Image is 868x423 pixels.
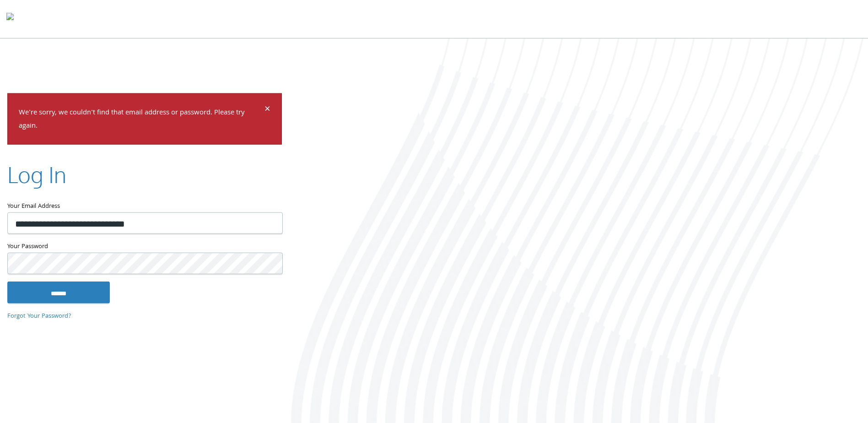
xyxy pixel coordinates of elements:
[6,10,14,28] img: todyl-logo-dark.svg
[7,159,66,190] h2: Log In
[7,311,71,321] a: Forgot Your Password?
[19,107,263,133] p: We're sorry, we couldn't find that email address or password. Please try again.
[7,241,282,252] label: Your Password
[264,105,270,116] button: Dismiss alert
[264,101,270,119] span: ×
